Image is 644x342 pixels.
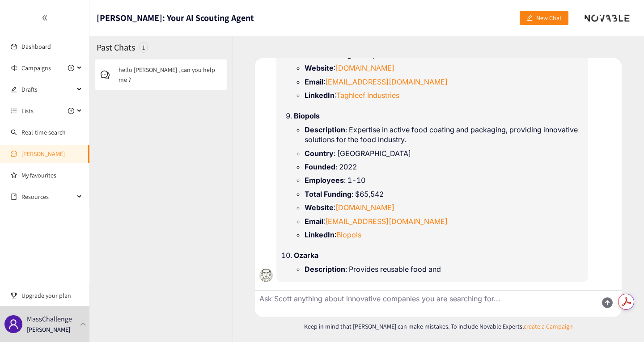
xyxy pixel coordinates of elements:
[325,77,448,86] a: [EMAIL_ADDRESS][DOMAIN_NAME]
[11,86,17,93] span: edit
[11,194,17,200] span: book
[305,63,581,73] li: :
[305,149,334,158] strong: Country
[305,90,581,100] li: :
[42,15,48,21] span: double-left
[21,166,82,184] a: My favourites
[305,125,581,145] li: : Expertise in active food coating and packaging, providing innovative solutions for the food ind...
[325,217,448,226] a: [EMAIL_ADDRESS][DOMAIN_NAME]
[498,245,644,342] iframe: Chat Widget
[119,65,221,84] p: hello [PERSON_NAME] , can you help me ?
[21,287,82,304] span: Upgrade your plan
[11,108,17,114] span: unordered-list
[255,321,622,331] p: Keep in mind that [PERSON_NAME] can make mistakes. To include Novable Experts,
[255,58,622,290] div: Chat conversation
[255,291,590,317] textarea: Ask Scott anything about innovative companies you are searching for...
[305,148,581,158] li: : [GEOGRAPHIC_DATA]
[335,63,394,72] a: [DOMAIN_NAME]
[336,91,399,100] a: Taghleef Industries
[305,162,335,171] strong: Founded
[21,80,74,98] span: Drafts
[305,203,581,212] li: :
[305,264,581,274] li: : Provides reusable food and
[8,319,19,329] span: user
[305,190,352,198] strong: Total Funding
[335,203,394,212] a: [DOMAIN_NAME]
[305,63,334,72] strong: Website
[305,176,344,185] strong: Employees
[336,230,361,239] a: Biopols
[21,42,51,51] a: Dashboard
[305,77,323,86] strong: Email
[305,230,335,239] strong: LinkedIn
[68,108,74,114] span: plus-circle
[294,111,320,120] strong: Biopols
[294,251,318,260] strong: Ozarka
[21,128,66,136] a: Real-time search
[305,189,581,199] li: : $65,542
[68,65,74,71] span: plus-circle
[305,230,581,240] li: :
[305,216,581,226] li: :
[305,162,581,172] li: : 2022
[11,65,17,71] span: sound
[140,42,148,53] div: 1
[21,188,74,206] span: Resources
[536,13,562,23] span: New Chat
[305,265,345,274] strong: Description
[97,41,135,54] h2: Past Chats
[11,292,17,299] span: trophy
[305,203,334,212] strong: Website
[305,91,335,100] strong: LinkedIn
[27,313,72,325] p: MassChallenge
[27,325,70,334] p: [PERSON_NAME]
[305,217,323,226] strong: Email
[101,70,119,79] span: comment
[21,102,34,120] span: Lists
[21,150,65,158] a: [PERSON_NAME]
[21,59,51,77] span: Campaigns
[520,11,568,25] button: editNew Chat
[305,175,581,185] li: : 1-10
[526,15,533,22] span: edit
[305,77,581,87] li: :
[305,125,345,134] strong: Description
[255,264,277,287] img: Scott.87bedd56a4696ef791cd.png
